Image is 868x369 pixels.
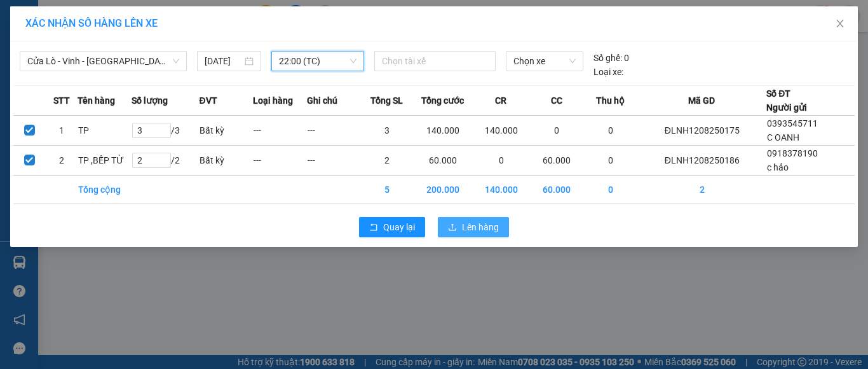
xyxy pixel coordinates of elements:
td: 1 [46,116,78,146]
span: Tổng cước [421,94,464,108]
span: 0393545711 [767,118,818,129]
span: STT [53,94,70,108]
span: C OANH [767,132,799,143]
button: Close [822,6,858,42]
td: Tổng cộng [78,176,132,204]
td: ĐLNH1208250175 [637,116,766,146]
span: rollback [369,223,378,233]
td: TP ,BẾP TỪ [78,146,132,176]
td: 0 [530,116,584,146]
td: 0 [472,146,530,176]
span: Số lượng [132,94,168,108]
span: Số ghế: [593,51,622,65]
button: uploadLên hàng [438,217,509,237]
span: XÁC NHẬN SỐ HÀNG LÊN XE [25,17,158,29]
td: 2 [637,176,766,204]
td: 140.000 [472,176,530,204]
span: Cửa Lò - Vinh - Hà Nội [27,52,179,71]
td: / 2 [132,146,200,176]
span: ĐVT [199,94,217,108]
td: 60.000 [530,146,584,176]
span: Tổng SL [370,94,403,108]
td: 60.000 [414,146,472,176]
td: --- [307,146,361,176]
span: Thu hộ [596,94,625,108]
td: Bất kỳ [199,146,253,176]
span: upload [448,223,457,233]
div: 0 [593,51,629,65]
span: CC [551,94,562,108]
span: Lên hàng [462,220,499,234]
td: 0 [584,176,638,204]
span: 22:00 (TC) [279,52,357,71]
td: TP [78,116,132,146]
div: Số ĐT Người gửi [766,87,807,115]
td: 2 [360,146,414,176]
td: / 3 [132,116,200,146]
span: close [835,18,845,29]
td: 5 [360,176,414,204]
td: 140.000 [414,116,472,146]
span: Loại hàng [253,94,293,108]
span: Chọn xe [513,52,576,71]
td: --- [307,116,361,146]
span: c hảo [767,162,789,172]
td: --- [253,146,307,176]
td: 0 [584,116,638,146]
td: 60.000 [530,176,584,204]
td: 200.000 [414,176,472,204]
td: Bất kỳ [199,116,253,146]
td: ĐLNH1208250186 [637,146,766,176]
td: 2 [46,146,78,176]
span: Loại xe: [593,65,623,79]
button: rollbackQuay lại [359,217,425,237]
span: Mã GD [688,94,715,108]
td: --- [253,116,307,146]
span: 0918378190 [767,148,818,158]
td: 140.000 [472,116,530,146]
input: 12/08/2025 [205,54,241,68]
td: 3 [360,116,414,146]
span: Quay lại [383,220,415,234]
span: Ghi chú [307,94,337,108]
td: 0 [584,146,638,176]
span: CR [495,94,506,108]
span: Tên hàng [78,94,115,108]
